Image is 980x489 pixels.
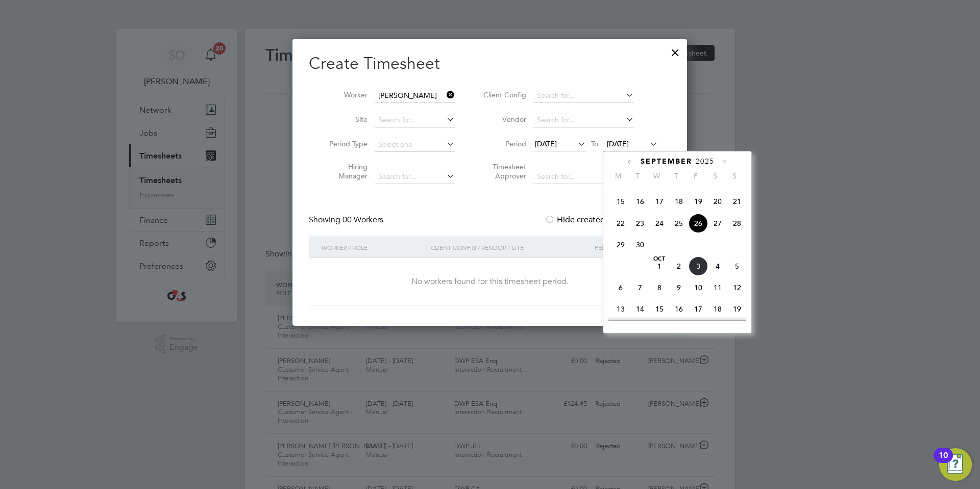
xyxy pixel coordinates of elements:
[319,276,660,287] div: No workers found for this timesheet period.
[480,90,526,99] label: Client Config
[375,89,455,103] input: Search for...
[630,278,650,297] span: 7
[727,278,747,297] span: 12
[689,278,708,297] span: 10
[727,256,747,276] span: 5
[650,214,669,233] span: 24
[322,139,367,148] label: Period Type
[628,171,647,181] span: T
[322,115,367,124] label: Site
[322,162,367,181] label: Hiring Manager
[939,448,972,481] button: Open Resource Center, 10 new notifications
[375,113,455,127] input: Search for...
[592,236,660,259] div: Period
[696,157,714,166] span: 2025
[669,192,689,211] span: 18
[689,214,708,233] span: 26
[727,299,747,319] span: 19
[727,214,747,233] span: 28
[647,171,667,181] span: W
[630,214,650,233] span: 23
[667,171,686,181] span: T
[708,256,727,276] span: 4
[480,162,526,181] label: Timesheet Approver
[669,299,689,319] span: 16
[708,214,727,233] span: 27
[611,278,630,297] span: 6
[375,170,455,184] input: Search for...
[650,256,669,276] span: 1
[630,235,650,254] span: 30
[533,170,634,184] input: Search for...
[708,299,727,319] span: 18
[650,299,669,319] span: 15
[533,89,634,103] input: Search for...
[535,139,557,148] span: [DATE]
[608,171,628,181] span: M
[669,278,689,297] span: 9
[533,113,634,127] input: Search for...
[686,171,705,181] span: F
[607,139,629,148] span: [DATE]
[545,215,648,225] label: Hide created timesheets
[689,256,708,276] span: 3
[689,192,708,211] span: 19
[708,278,727,297] span: 11
[611,299,630,319] span: 13
[939,455,948,469] div: 10
[375,138,455,152] input: Select one
[708,192,727,211] span: 20
[630,192,650,211] span: 16
[650,256,669,262] span: Oct
[641,157,692,166] span: September
[322,90,367,99] label: Worker
[342,215,383,225] span: 00 Workers
[705,171,725,181] span: S
[480,115,526,124] label: Vendor
[669,214,689,233] span: 25
[611,235,630,254] span: 29
[669,256,689,276] span: 2
[611,214,630,233] span: 22
[309,215,385,225] div: Showing
[611,192,630,211] span: 15
[319,236,428,259] div: Worker / Role
[309,53,671,74] h2: Create Timesheet
[588,137,601,150] span: To
[650,192,669,211] span: 17
[725,171,744,181] span: S
[480,139,526,148] label: Period
[428,236,592,259] div: Client Config / Vendor / Site
[650,278,669,297] span: 8
[630,299,650,319] span: 14
[727,192,747,211] span: 21
[689,299,708,319] span: 17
